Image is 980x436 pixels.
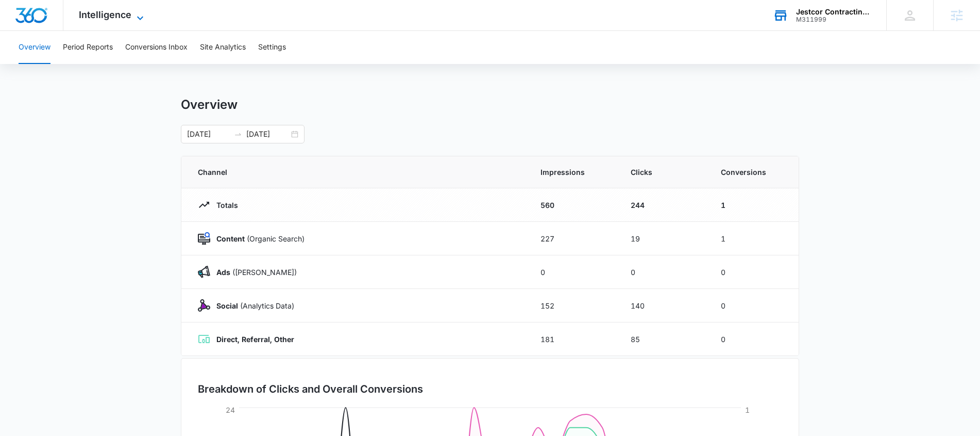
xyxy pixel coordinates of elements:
[708,222,799,255] td: 1
[618,222,708,255] td: 19
[79,9,131,20] span: Intelligence
[63,31,113,64] button: Period Reports
[618,188,708,222] td: 244
[528,322,618,356] td: 181
[181,97,238,112] h1: Overview
[200,31,246,64] button: Site Analytics
[796,8,871,16] div: account name
[528,255,618,289] td: 0
[210,300,294,311] p: (Analytics Data)
[198,381,423,397] h3: Breakdown of Clicks and Overall Conversions
[540,167,606,177] span: Impressions
[210,200,238,211] p: Totals
[528,188,618,222] td: 560
[187,128,230,140] input: Start date
[258,31,286,64] button: Settings
[796,16,871,23] div: account id
[631,167,696,177] span: Clicks
[210,233,305,244] p: (Organic Search)
[745,406,750,414] tspan: 1
[708,188,799,222] td: 1
[246,128,289,140] input: End date
[210,267,297,278] p: ([PERSON_NAME])
[528,289,618,322] td: 152
[721,167,782,177] span: Conversions
[216,335,294,344] strong: Direct, Referral, Other
[708,289,799,322] td: 0
[198,232,210,245] img: Content
[618,289,708,322] td: 140
[198,266,210,278] img: Ads
[19,31,50,64] button: Overview
[234,130,242,138] span: swap-right
[198,167,516,177] span: Channel
[708,322,799,356] td: 0
[618,255,708,289] td: 0
[125,31,188,64] button: Conversions Inbox
[234,130,242,138] span: to
[528,222,618,255] td: 227
[708,255,799,289] td: 0
[216,301,238,310] strong: Social
[198,299,210,312] img: Social
[226,406,235,414] tspan: 24
[618,322,708,356] td: 85
[216,268,230,277] strong: Ads
[216,234,245,243] strong: Content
